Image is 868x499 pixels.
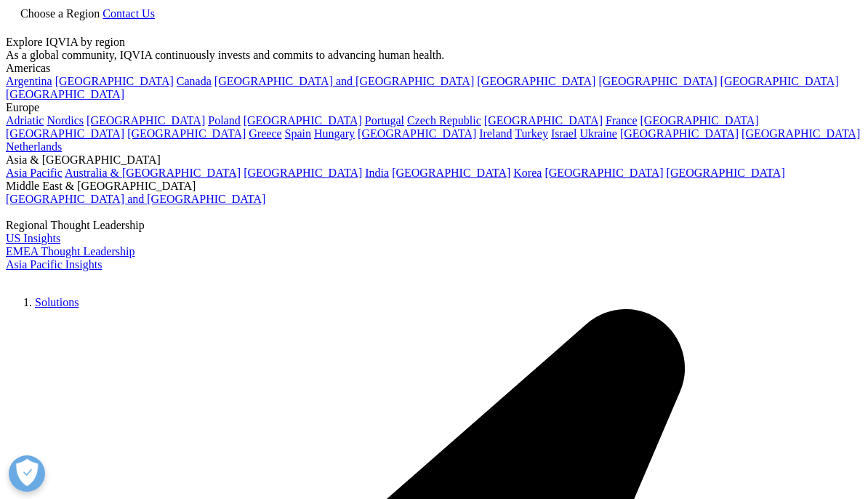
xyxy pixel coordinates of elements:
[6,36,862,49] div: Explore IQVIA by region
[6,88,124,100] a: [GEOGRAPHIC_DATA]
[640,114,759,127] a: [GEOGRAPHIC_DATA]
[214,75,474,87] a: [GEOGRAPHIC_DATA] and [GEOGRAPHIC_DATA]
[177,75,212,87] a: Canada
[6,75,52,87] a: Argentina
[47,114,84,127] a: Nordics
[6,127,124,140] a: [GEOGRAPHIC_DATA]
[6,193,265,205] a: [GEOGRAPHIC_DATA] and [GEOGRAPHIC_DATA]
[6,167,63,179] a: Asia Pacific
[579,127,617,140] a: Ukraine
[20,7,100,20] span: Choose a Region
[244,114,362,127] a: [GEOGRAPHIC_DATA]
[244,167,362,179] a: [GEOGRAPHIC_DATA]
[407,114,481,127] a: Czech Republic
[358,127,476,140] a: [GEOGRAPHIC_DATA]
[6,153,862,167] div: Asia & [GEOGRAPHIC_DATA]
[598,75,717,87] a: [GEOGRAPHIC_DATA]
[103,7,155,20] a: Contact Us
[6,114,44,127] a: Adriatic
[285,127,311,140] a: Spain
[208,114,240,127] a: Poland
[127,127,246,140] a: [GEOGRAPHIC_DATA]
[606,114,638,127] a: France
[6,101,862,114] div: Europe
[55,75,174,87] a: [GEOGRAPHIC_DATA]
[515,127,548,140] a: Turkey
[484,114,603,127] a: [GEOGRAPHIC_DATA]
[6,49,862,62] div: As a global community, IQVIA continuously invests and commits to advancing human health.
[551,127,577,140] a: Israel
[513,167,542,179] a: Korea
[477,75,595,87] a: [GEOGRAPHIC_DATA]
[365,167,389,179] a: India
[742,127,860,140] a: [GEOGRAPHIC_DATA]
[9,455,45,492] button: Ouvrir le centre de préférences
[65,167,241,179] a: Australia & [GEOGRAPHIC_DATA]
[6,258,102,271] a: Asia Pacific Insights
[6,140,62,153] a: Netherlands
[620,127,739,140] a: [GEOGRAPHIC_DATA]
[249,127,281,140] a: Greece
[479,127,512,140] a: Ireland
[35,296,79,308] a: Solutions
[6,180,862,193] div: Middle East & [GEOGRAPHIC_DATA]
[667,167,785,179] a: [GEOGRAPHIC_DATA]
[544,167,663,179] a: [GEOGRAPHIC_DATA]
[314,127,355,140] a: Hungary
[6,62,862,75] div: Americas
[720,75,839,87] a: [GEOGRAPHIC_DATA]
[6,219,862,232] div: Regional Thought Leadership
[6,232,60,244] a: US Insights
[392,167,510,179] a: [GEOGRAPHIC_DATA]
[87,114,205,127] a: [GEOGRAPHIC_DATA]
[365,114,404,127] a: Portugal
[6,245,134,258] a: EMEA Thought Leadership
